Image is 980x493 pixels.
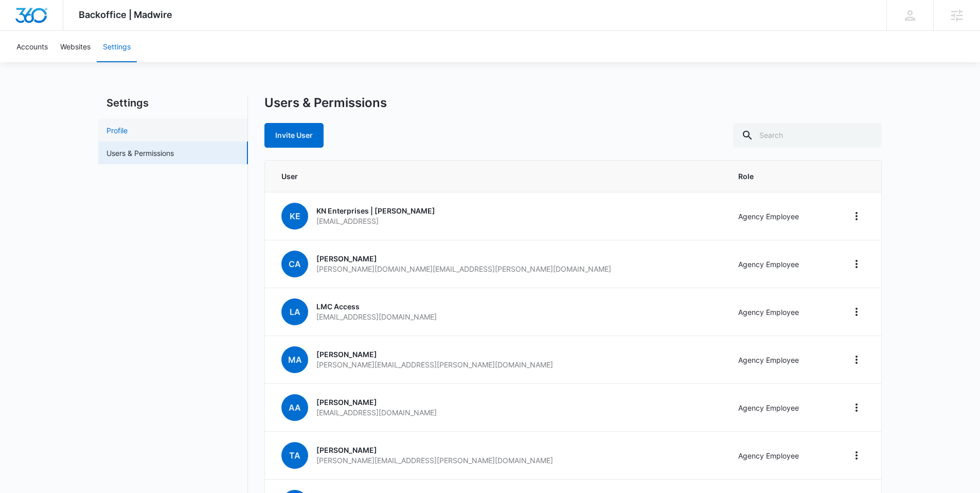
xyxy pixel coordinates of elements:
[316,455,553,466] p: [PERSON_NAME][EMAIL_ADDRESS][PERSON_NAME][DOMAIN_NAME]
[281,203,308,230] span: KE
[316,254,611,264] p: [PERSON_NAME]
[98,95,248,111] h2: Settings
[29,16,50,25] div: v 4.0.25
[281,171,699,182] span: User
[102,60,111,68] img: tab_keywords_by_traffic_grey.svg
[738,355,824,365] p: Agency Employee
[114,61,173,67] div: Keywords by Traffic
[738,402,824,413] p: Agency Employee
[738,171,809,182] span: Role
[738,259,824,270] p: Agency Employee
[281,394,714,421] a: AA[PERSON_NAME][EMAIL_ADDRESS][DOMAIN_NAME]
[848,208,865,224] button: Home
[281,298,714,325] a: LALMC Access[EMAIL_ADDRESS][DOMAIN_NAME]
[316,312,437,322] p: [EMAIL_ADDRESS][DOMAIN_NAME]
[27,27,113,35] div: Domain: [DOMAIN_NAME]
[316,408,437,418] p: [EMAIL_ADDRESS][DOMAIN_NAME]
[106,125,128,136] a: Profile
[316,397,437,408] p: [PERSON_NAME]
[316,216,435,226] p: [EMAIL_ADDRESS]
[848,256,865,272] button: Home
[16,16,25,25] img: logo_orange.svg
[316,206,435,216] p: KN Enterprises | [PERSON_NAME]
[281,442,714,469] a: ta[PERSON_NAME][PERSON_NAME][EMAIL_ADDRESS][PERSON_NAME][DOMAIN_NAME]
[733,123,882,148] input: Search
[316,360,553,370] p: [PERSON_NAME][EMAIL_ADDRESS][PERSON_NAME][DOMAIN_NAME]
[106,148,174,159] a: Users & Permissions
[316,349,553,360] p: [PERSON_NAME]
[281,203,714,230] a: KEKN Enterprises | [PERSON_NAME][EMAIL_ADDRESS]
[97,31,137,62] a: Settings
[738,450,824,461] p: Agency Employee
[264,123,324,148] a: Invite User
[848,304,865,320] button: Home
[281,251,714,277] a: CA[PERSON_NAME][PERSON_NAME][DOMAIN_NAME][EMAIL_ADDRESS][PERSON_NAME][DOMAIN_NAME]
[738,307,824,318] p: Agency Employee
[264,95,387,111] h1: Users & Permissions
[848,447,865,464] button: Home
[848,351,865,368] button: Home
[16,27,25,35] img: website_grey.svg
[39,61,92,67] div: Domain Overview
[738,211,824,222] p: Agency Employee
[281,298,308,325] span: LA
[316,302,437,312] p: LMC Access
[54,31,97,62] a: Websites
[281,251,308,277] span: CA
[316,264,611,274] p: [PERSON_NAME][DOMAIN_NAME][EMAIL_ADDRESS][PERSON_NAME][DOMAIN_NAME]
[79,9,172,20] span: Backoffice | Madwire
[848,399,865,416] button: Home
[10,31,54,62] a: Accounts
[281,442,308,469] span: ta
[281,346,308,373] span: MA
[281,346,714,373] a: MA[PERSON_NAME][PERSON_NAME][EMAIL_ADDRESS][PERSON_NAME][DOMAIN_NAME]
[28,60,36,68] img: tab_domain_overview_orange.svg
[281,394,308,421] span: AA
[316,445,553,455] p: [PERSON_NAME]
